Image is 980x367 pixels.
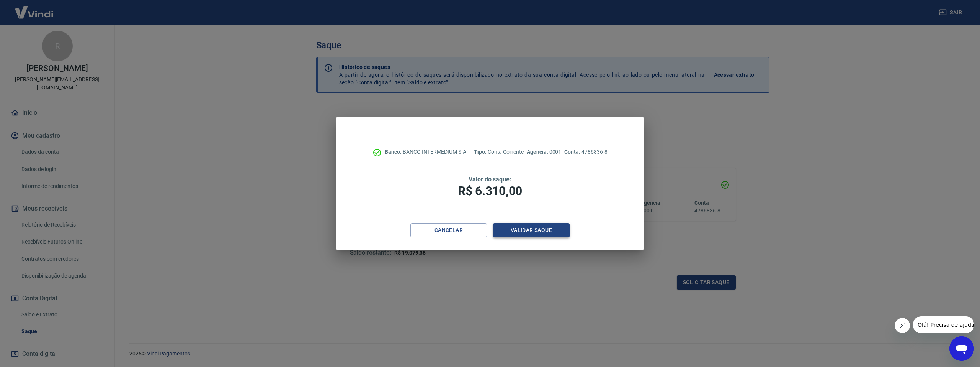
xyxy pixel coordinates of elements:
iframe: Fechar mensagem [895,318,910,333]
button: Cancelar [410,223,487,237]
span: Agência: [527,149,549,155]
iframe: Mensagem da empresa [913,316,974,333]
p: Conta Corrente [474,148,524,156]
button: Validar saque [493,223,570,237]
span: Tipo: [474,149,488,155]
p: 0001 [527,148,561,156]
span: Banco: [385,149,403,155]
p: BANCO INTERMEDIUM S.A. [385,148,468,156]
span: Valor do saque: [469,176,511,183]
span: R$ 6.310,00 [458,184,522,198]
span: Olá! Precisa de ajuda? [5,5,64,12]
iframe: Botão para abrir a janela de mensagens [949,336,974,361]
span: Conta: [564,149,581,155]
p: 4786836-8 [564,148,607,156]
